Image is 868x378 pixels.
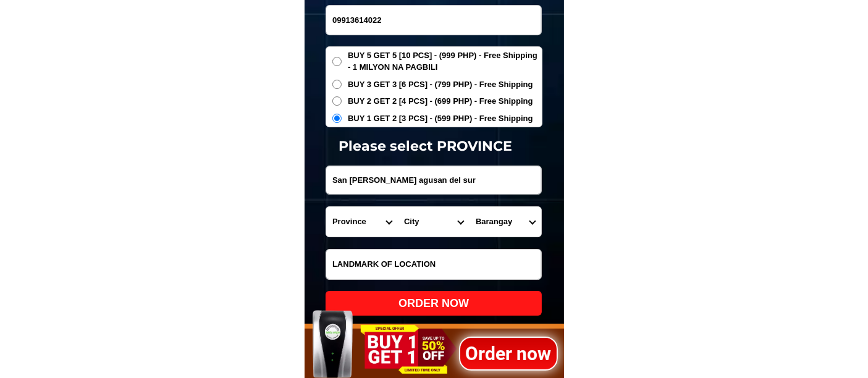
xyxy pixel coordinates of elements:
div: ORDER NOW [326,295,542,312]
input: Input phone_number [326,6,541,35]
input: BUY 2 GET 2 [4 PCS] - (699 PHP) - Free Shipping [332,96,342,106]
input: BUY 1 GET 2 [3 PCS] - (599 PHP) - Free Shipping [332,114,342,123]
input: Input LANDMARKOFLOCATION [326,250,541,279]
h1: Please select PROVINCE [296,136,555,156]
h1: Order now [459,339,558,367]
input: Input address [326,166,541,194]
select: Select district [398,207,470,237]
span: BUY 1 GET 2 [3 PCS] - (599 PHP) - Free Shipping [348,112,533,125]
input: BUY 3 GET 3 [6 PCS] - (799 PHP) - Free Shipping [332,80,342,89]
input: BUY 5 GET 5 [10 PCS] - (999 PHP) - Free Shipping - 1 MILYON NA PAGBILI [332,57,342,66]
select: Select province [326,207,398,237]
span: BUY 5 GET 5 [10 PCS] - (999 PHP) - Free Shipping - 1 MILYON NA PAGBILI [348,49,542,73]
span: BUY 3 GET 3 [6 PCS] - (799 PHP) - Free Shipping [348,78,533,91]
select: Select commune [470,207,541,237]
span: BUY 2 GET 2 [4 PCS] - (699 PHP) - Free Shipping [348,95,533,107]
